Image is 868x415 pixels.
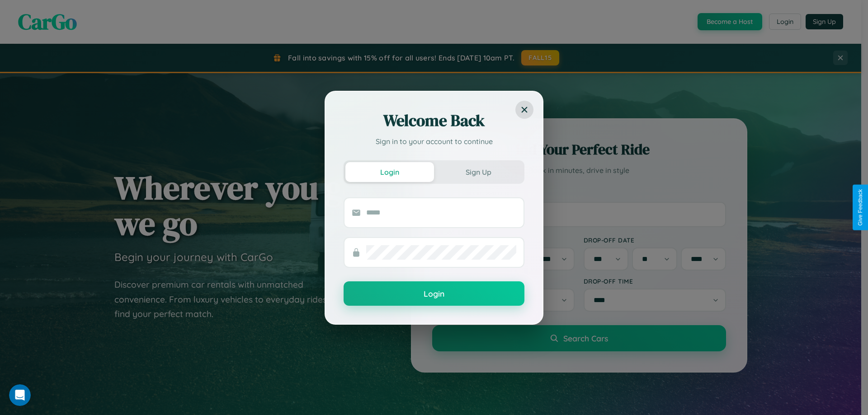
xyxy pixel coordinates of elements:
[434,162,523,182] button: Sign Up
[344,281,524,306] button: Login
[857,189,863,226] div: Give Feedback
[345,162,434,182] button: Login
[344,136,524,147] p: Sign in to your account to continue
[344,110,524,131] h2: Welcome Back
[9,384,31,406] iframe: Intercom live chat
